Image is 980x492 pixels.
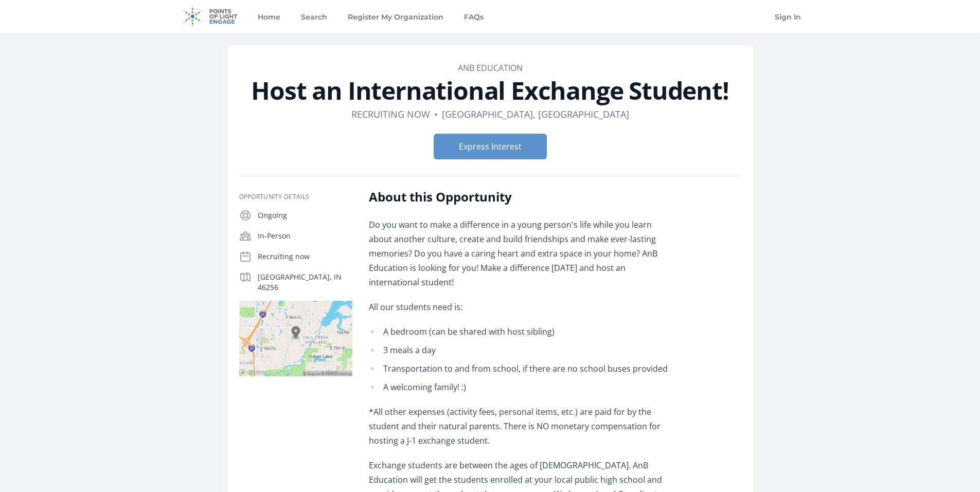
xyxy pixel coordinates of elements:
[434,134,547,159] button: Express Interest
[434,107,438,121] div: •
[239,193,352,201] h3: Opportunity Details
[369,300,670,314] p: All our students need is:
[369,343,670,357] li: 3 meals a day
[258,272,352,293] p: [GEOGRAPHIC_DATA], IN 46256
[458,62,523,74] a: AnB Education
[369,380,670,394] li: A welcoming family! :)
[258,210,352,221] p: Ongoing
[369,361,670,376] li: Transportation to and from school, if there are no school buses provided
[239,78,741,103] h1: Host an International Exchange Student!
[239,301,352,376] img: Map
[369,189,670,205] h2: About this Opportunity
[369,405,670,448] p: *All other expenses (activity fees, personal items, etc.) are paid for by the student and their n...
[258,231,352,241] p: In-Person
[351,107,430,121] dd: Recruiting now
[442,107,629,121] dd: [GEOGRAPHIC_DATA], [GEOGRAPHIC_DATA]
[369,217,670,289] p: Do you want to make a difference in a young person's life while you learn about another culture, ...
[369,324,670,339] li: A bedroom (can be shared with host sibling)
[258,251,352,262] p: Recruiting now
